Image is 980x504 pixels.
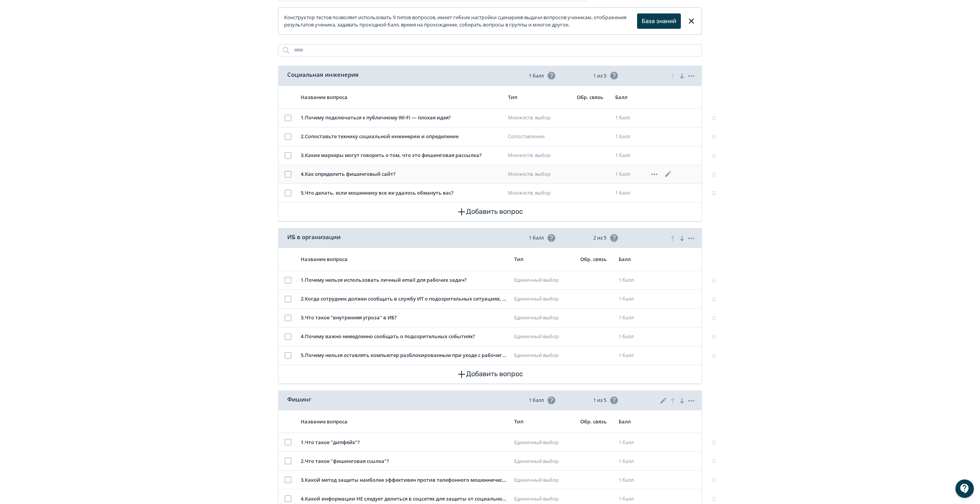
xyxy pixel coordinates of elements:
[514,476,574,484] div: Единичный выбор
[619,495,647,503] div: 1 балл
[615,189,644,197] div: 1 балл
[619,256,647,263] div: Балл
[619,458,647,465] div: 1 балл
[508,152,571,159] div: Множеств. выбор
[514,495,574,503] div: Единичный выбор
[287,395,311,404] span: Фишинг
[514,314,574,322] div: Единичный выбор
[619,295,647,303] div: 1 балл
[508,114,571,122] div: Множеств. выбор
[508,170,571,178] div: Множеств. выбор
[301,439,508,446] div: 1 . Что такое "дипфейк"?
[593,233,619,243] span: 2 из 5
[301,418,508,425] div: Название вопроса
[580,418,612,425] div: Обр. связь
[514,458,574,465] div: Единичный выбор
[284,14,637,29] div: Конструктор тестов позволяет использовать 9 типов вопросов, имеет гибкие настройки сценариев выда...
[529,233,556,243] span: 1 балл
[514,439,574,446] div: Единичный выбор
[577,94,609,101] div: Обр. связь
[301,152,502,159] div: 3 . Какие маркеры могут говорить о том, что это фишинговая рассылка?
[508,94,571,101] div: Тип
[301,276,508,284] div: 1 . Почему нельзя использовать личный email для рабочих задач?
[593,396,619,405] span: 1 из 5
[514,333,574,340] div: Единичный выбор
[615,114,644,122] div: 1 балл
[301,94,502,101] div: Название вопроса
[301,314,508,322] div: 3 . Что такое "внутренняя угроза" в ИБ?
[514,256,574,263] div: Тип
[301,189,502,197] div: 5 . Что делать, если мошеннику все же удалось обмануть вас?
[619,352,647,359] div: 1 балл
[619,333,647,340] div: 1 балл
[619,439,647,446] div: 1 балл
[637,13,681,29] button: База знаний
[285,365,695,383] button: Добавить вопрос
[301,295,508,303] div: 2 . Когда сотрудник должен сообщать в службу ИТ о подозрительных ситуациях, связанных с информаци...
[301,476,508,484] div: 3 . Какой метод защиты наиболее эффективен против телефонного мошенничества?
[301,133,502,140] div: 2 . Сопоставьте технику социальной инженерии и определение
[301,114,502,122] div: 1 . Почему подключаться к публичному Wi-Fi — плохая идея?
[615,133,644,140] div: 1 балл
[615,152,644,159] div: 1 балл
[287,70,359,79] span: Социальная инженерия
[301,458,508,465] div: 2 . Что такое "фишинговая ссылка"?
[529,71,556,80] span: 1 балл
[580,256,612,263] div: Обр. связь
[619,276,647,284] div: 1 балл
[514,295,574,303] div: Единичный выбор
[619,476,647,484] div: 1 балл
[619,314,647,322] div: 1 балл
[301,495,508,503] div: 4 . Какой информации НЕ следует делиться в соцсетях для защиты от социальной инженерии?
[301,352,508,359] div: 5 . Почему нельзя оставлять компьютер разблокированным при уходе с рабочего места?
[529,396,556,405] span: 1 балл
[287,233,341,241] span: ИБ в организации
[301,170,502,178] div: 4 . Как определить фишинговый сайт?
[615,170,644,178] div: 1 балл
[642,17,676,26] a: База знаний
[508,133,571,140] div: Сопоставление
[593,71,619,80] span: 1 из 5
[619,418,647,425] div: Балл
[514,352,574,359] div: Единичный выбор
[514,276,574,284] div: Единичный выбор
[615,94,644,101] div: Балл
[514,418,574,425] div: Тип
[508,189,571,197] div: Множеств. выбор
[301,256,508,263] div: Название вопроса
[301,333,508,340] div: 4 . Почему важно немедленно сообщать о подозрительных событиях?
[285,203,695,221] button: Добавить вопрос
